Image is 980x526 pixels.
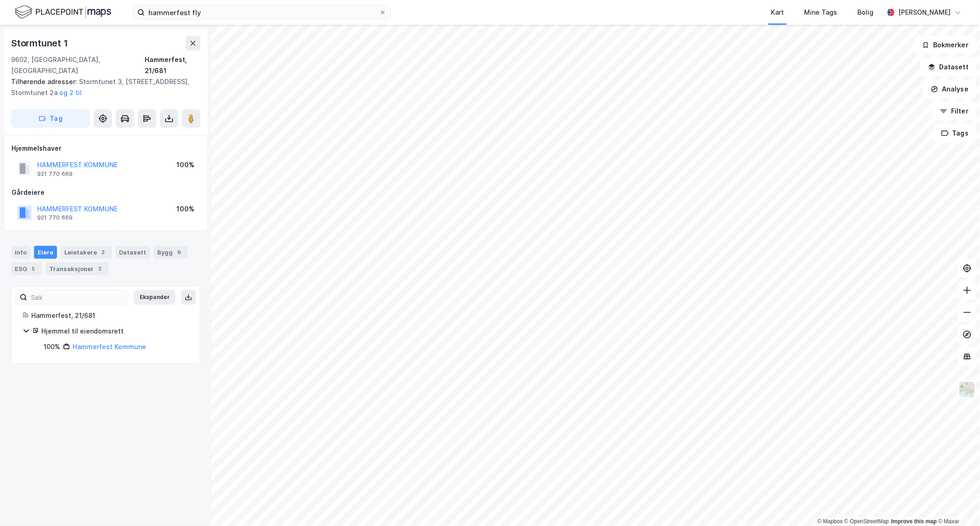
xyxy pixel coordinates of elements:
div: 921 770 669 [37,214,73,221]
div: 100% [176,159,194,170]
a: OpenStreetMap [844,518,889,525]
div: Hammerfest, 21/681 [31,310,189,321]
div: 2 [99,248,108,257]
div: Bolig [857,7,873,18]
div: Stormtunet 1 [11,36,70,51]
iframe: Chat Widget [934,482,980,526]
button: Tags [934,124,976,142]
div: Hammerfest, 21/681 [145,54,200,76]
div: Info [11,246,30,259]
button: Filter [932,102,976,120]
a: Mapbox [817,518,843,525]
input: Søk [27,290,128,304]
div: Gårdeiere [11,187,200,198]
div: Stormtunet 3, [STREET_ADDRESS], Stormtunet 2a [11,76,193,98]
div: 9 [175,248,184,257]
img: logo.f888ab2527a4732fd821a326f86c7f29.svg [15,4,111,20]
a: Hammerfest Kommune [73,343,146,351]
span: Tilhørende adresser: [11,78,79,85]
input: Søk på adresse, matrikkel, gårdeiere, leietakere eller personer [145,6,379,19]
div: 2 [96,264,105,273]
div: Eiere [34,246,57,259]
div: Hjemmelshaver [11,143,200,154]
button: Datasett [920,58,976,76]
div: Kontrollprogram for chat [934,482,980,526]
div: 921 770 669 [37,170,73,178]
button: Analyse [923,80,976,98]
div: ESG [11,262,42,275]
div: Bygg [153,246,187,259]
div: Leietakere [61,246,112,259]
div: Mine Tags [804,7,837,18]
div: 5 [29,264,38,273]
div: Kart [771,7,784,18]
button: Ekspander [134,290,176,305]
div: 9602, [GEOGRAPHIC_DATA], [GEOGRAPHIC_DATA] [11,54,145,76]
a: Improve this map [891,518,937,525]
div: 100% [176,204,194,215]
button: Tag [11,109,90,128]
div: 100% [44,341,60,352]
div: Hjemmel til eiendomsrett [41,326,189,337]
div: Datasett [115,246,150,259]
img: Z [958,381,976,398]
button: Bokmerker [914,36,976,54]
div: Transaksjoner [45,262,108,275]
div: [PERSON_NAME] [898,7,951,18]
